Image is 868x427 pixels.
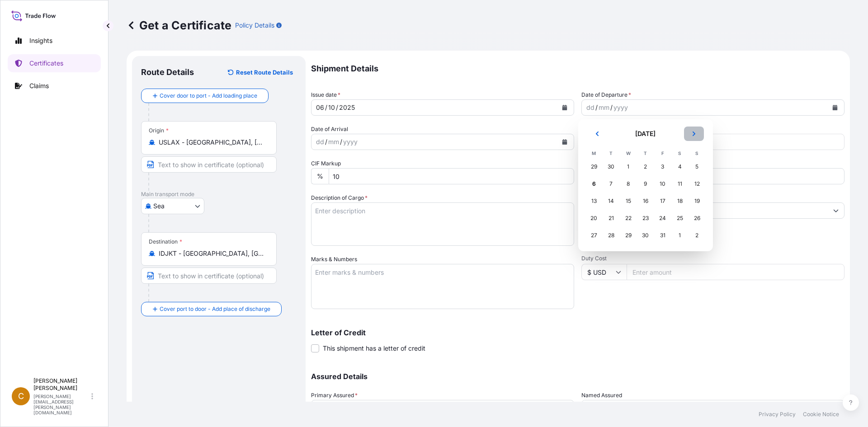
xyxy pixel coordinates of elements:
div: Sunday 5 October 2025 [689,159,705,175]
div: Thursday 30 October 2025 [637,227,654,244]
div: Saturday 25 October 2025 [672,210,688,226]
p: Get a Certificate [127,18,231,33]
div: Wednesday 22 October 2025 [620,210,637,226]
button: Next [684,127,704,141]
th: F [654,148,671,158]
div: Tuesday 14 October 2025 [603,193,619,209]
div: Monday 29 September 2025 [586,159,602,175]
button: Previous [587,127,607,141]
div: Wednesday 1 October 2025 [620,159,637,175]
div: Saturday 4 October 2025 [672,159,688,175]
h2: [DATE] [613,129,679,138]
div: Saturday 18 October 2025 [672,193,688,209]
div: Tuesday 7 October 2025 [603,176,619,192]
div: Tuesday 30 September 2025 [603,159,619,175]
div: Wednesday 15 October 2025 [620,193,637,209]
div: Friday 3 October 2025 [655,159,671,175]
div: Monday 13 October 2025 [586,193,602,209]
div: Thursday 2 October 2025 [637,159,654,175]
div: Sunday 2 November 2025 [689,227,705,244]
div: Friday 31 October 2025 [655,227,671,244]
div: Friday 24 October 2025 [655,210,671,226]
th: S [671,148,689,158]
div: Today, Monday 6 October 2025 [586,176,602,192]
div: Friday 10 October 2025 [655,176,671,192]
div: Sunday 26 October 2025 [689,210,705,226]
div: Thursday 23 October 2025 [637,210,654,226]
div: Tuesday 28 October 2025 [603,227,619,244]
th: T [637,148,654,158]
div: Wednesday 8 October 2025 [620,176,637,192]
div: Tuesday 21 October 2025 [603,210,619,226]
th: T [603,148,620,158]
div: Thursday 9 October 2025 [637,176,654,192]
div: Saturday 1 November 2025 [672,227,688,244]
th: M [585,148,603,158]
table: October 2025 [585,148,706,244]
p: Policy Details [235,21,274,30]
div: Sunday 12 October 2025 [689,176,705,192]
div: October 2025 [585,127,706,244]
div: Wednesday 29 October 2025 [620,227,637,244]
th: S [689,148,706,158]
th: W [620,148,637,158]
div: Saturday 11 October 2025 [672,176,688,192]
div: Friday 17 October 2025 [655,193,671,209]
div: Thursday 16 October 2025 [637,193,654,209]
div: Sunday 19 October 2025 [689,193,705,209]
div: Monday 20 October 2025 [586,210,602,226]
div: Monday 27 October 2025 [586,227,602,244]
section: Calendar [578,119,713,251]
